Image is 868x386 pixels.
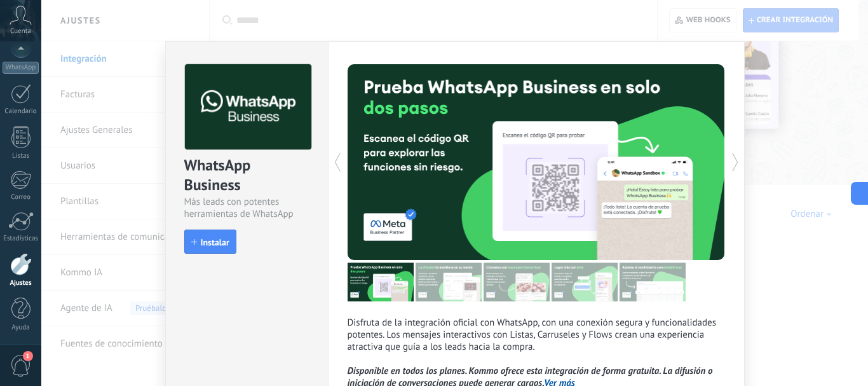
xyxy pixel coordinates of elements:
[3,279,39,287] div: Ajustes
[184,155,309,196] div: WhatsApp Business
[3,62,39,74] div: WhatsApp
[201,238,229,247] span: Instalar
[3,324,39,332] div: Ayuda
[184,196,309,220] div: Más leads con potentes herramientas de WhatsApp
[552,263,618,301] img: tour_image_62c9952fc9cf984da8d1d2aa2c453724.png
[3,193,39,202] div: Correo
[23,351,33,361] span: 1
[484,263,550,301] img: tour_image_1009fe39f4f058b759f0df5a2b7f6f06.png
[10,27,31,36] span: Cuenta
[3,107,39,116] div: Calendario
[184,230,236,254] button: Instalar
[3,235,39,243] div: Estadísticas
[3,152,39,160] div: Listas
[620,263,686,301] img: tour_image_cc377002d0016b7ebaeb4dbe65cb2175.png
[348,263,414,301] img: tour_image_7a4924cebc22ed9e3259523e50fe4fd6.png
[185,64,311,150] img: logo_main.png
[416,263,482,301] img: tour_image_cc27419dad425b0ae96c2716632553fa.png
